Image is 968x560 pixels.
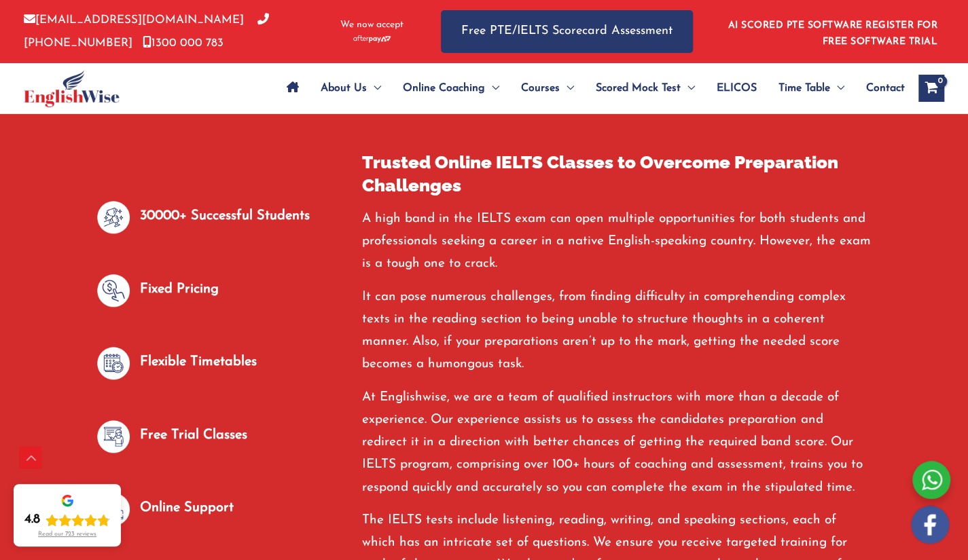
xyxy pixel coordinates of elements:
span: ELICOS [717,64,757,112]
span: Menu Toggle [560,64,574,112]
h2: Trusted Online IELTS Classes to Overcome Preparation Challenges [362,151,872,198]
a: Scored Mock TestMenu Toggle [585,64,706,112]
img: null [97,420,130,453]
img: Afterpay-Logo [353,35,391,43]
div: 4.8 [24,512,40,528]
img: cropped-ew-logo [24,70,120,107]
p: A high band in the IELTS exam can open multiple opportunities for both students and professionals... [362,208,872,276]
a: 1300 000 783 [143,37,223,49]
span: Menu Toggle [681,64,695,112]
a: Online CoachingMenu Toggle [392,64,510,112]
nav: Site Navigation: Main Menu [276,64,905,112]
div: Read our 723 reviews [38,531,96,538]
p: 30000+ Successful Students [140,205,310,227]
span: Scored Mock Test [596,64,681,112]
img: null [97,274,130,307]
p: Online Support [140,497,234,519]
span: About Us [321,64,367,112]
a: [PHONE_NUMBER] [24,14,269,48]
a: AI SCORED PTE SOFTWARE REGISTER FOR FREE SOFTWARE TRIAL [728,20,938,47]
span: Menu Toggle [830,64,844,112]
span: Menu Toggle [485,64,499,112]
a: View Shopping Cart, empty [918,75,944,102]
a: Contact [855,64,905,112]
img: null [97,201,130,234]
aside: Header Widget 1 [720,10,944,54]
span: Courses [521,64,560,112]
img: null [97,347,130,379]
span: Menu Toggle [367,64,381,112]
a: Free PTE/IELTS Scorecard Assessment [441,10,693,53]
p: At Englishwise, we are a team of qualified instructors with more than a decade of experience. Our... [362,386,872,499]
span: We now accept [340,18,404,32]
a: ELICOS [706,64,768,112]
span: Contact [866,64,905,112]
span: Online Coaching [403,64,485,112]
a: CoursesMenu Toggle [510,64,585,112]
span: Time Table [778,64,830,112]
p: Fixed Pricing [140,278,219,301]
a: [EMAIL_ADDRESS][DOMAIN_NAME] [24,14,244,26]
img: white-facebook.png [911,506,949,544]
p: It can pose numerous challenges, from finding difficulty in comprehending complex texts in the re... [362,286,872,376]
a: Time TableMenu Toggle [768,64,855,112]
p: Free Trial Classes [140,424,247,447]
a: About UsMenu Toggle [310,64,392,112]
p: Flexible Timetables [140,351,257,373]
div: Rating: 4.8 out of 5 [24,512,110,528]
